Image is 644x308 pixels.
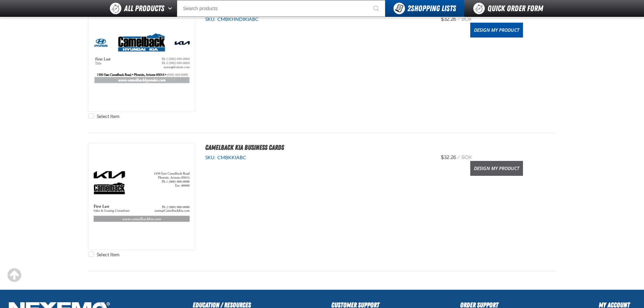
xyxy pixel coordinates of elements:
a: Design My Product [470,23,523,38]
a: Design My Product [470,161,523,176]
span: box [461,155,472,160]
: View Details of the Camelback Kia Business Cards [89,143,195,250]
img: Camelback Hyundai Kia Combination Business Cards [89,5,195,111]
span: All Products [124,2,164,15]
input: Select Item [89,252,94,257]
span: / [457,16,460,22]
a: Camelback Kia Business Cards [205,143,284,151]
label: Select Item [89,113,119,120]
div: Scroll to the top [7,268,22,283]
input: Select Item [89,113,94,119]
span: $32.26 [441,155,456,160]
span: CMBKHNDIKIABC [216,17,259,22]
span: Shopping Lists [407,4,456,13]
: View Details of the Camelback Hyundai Kia Combination Business Cards [89,5,195,111]
span: / [457,155,460,160]
span: box [461,16,472,22]
label: Select Item [89,252,119,258]
strong: 2 [407,4,411,13]
div: SKU: [205,155,428,161]
div: SKU: [205,16,428,23]
span: CMBKKIABC [216,155,246,160]
span: $32.26 [441,16,456,22]
img: Camelback Kia Business Cards [89,143,195,250]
